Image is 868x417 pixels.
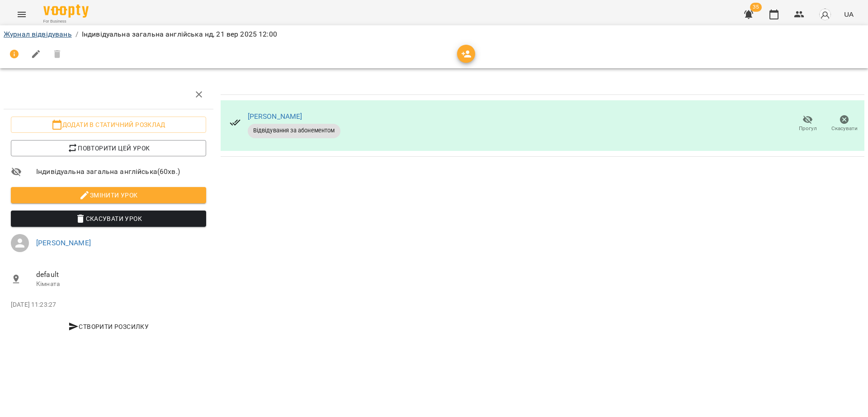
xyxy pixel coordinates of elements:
[248,127,340,135] span: Відвідування за абонементом
[18,213,199,224] span: Скасувати Урок
[789,111,826,136] button: Прогул
[826,111,863,136] button: Скасувати
[831,125,858,132] span: Скасувати
[4,30,72,38] a: Журнал відвідувань
[840,6,857,23] button: UA
[844,9,854,19] span: UA
[14,321,203,332] span: Створити розсилку
[36,280,206,289] p: Кімната
[36,166,206,177] span: Індивідуальна загальна англійська ( 60 хв. )
[750,3,762,12] span: 35
[75,29,78,40] li: /
[11,187,206,203] button: Змінити урок
[11,140,206,156] button: Повторити цей урок
[4,29,864,40] nav: breadcrumb
[18,143,199,154] span: Повторити цей урок
[43,19,89,24] span: For Business
[248,112,302,121] a: [PERSON_NAME]
[799,125,817,132] span: Прогул
[11,4,33,25] button: Menu
[11,300,206,309] p: [DATE] 11:23:27
[18,119,199,130] span: Додати в статичний розклад
[36,269,206,280] span: default
[11,117,206,133] button: Додати в статичний розклад
[819,8,831,21] img: avatar_s.png
[82,29,277,40] p: Індивідуальна загальна англійська нд, 21 вер 2025 12:00
[11,319,206,335] button: Створити розсилку
[36,239,91,247] a: [PERSON_NAME]
[43,5,89,18] img: Voopty Logo
[11,211,206,227] button: Скасувати Урок
[18,190,199,201] span: Змінити урок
